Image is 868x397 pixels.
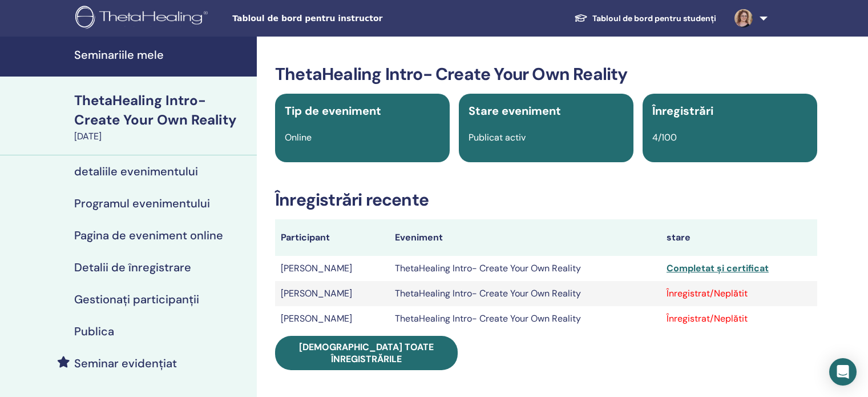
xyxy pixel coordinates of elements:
div: Open Intercom Messenger [829,358,857,386]
th: Participant [275,219,389,256]
h4: Seminariile mele [74,48,250,62]
img: graduation-cap-white.svg [574,13,588,23]
h4: Gestionați participanții [74,292,199,306]
span: Tip de eveniment [285,103,381,118]
a: ThetaHealing Intro- Create Your Own Reality[DATE] [67,91,257,143]
th: Eveniment [389,219,661,256]
td: ThetaHealing Intro- Create Your Own Reality [389,256,661,281]
img: default.jpg [734,9,753,27]
h4: Programul evenimentului [74,197,210,210]
span: Online [285,131,312,143]
h4: Pagina de eveniment online [74,228,223,242]
span: [DEMOGRAPHIC_DATA] toate înregistrările [299,341,434,365]
span: 4/100 [652,131,677,143]
span: Stare eveniment [469,103,561,118]
div: Înregistrat/Neplătit [667,287,812,300]
div: Înregistrat/Neplătit [667,312,812,326]
span: Tabloul de bord pentru instructor [232,13,403,25]
a: Tabloul de bord pentru studenți [565,8,725,29]
span: Publicat activ [469,131,526,143]
div: Completat și certificat [667,262,812,275]
h4: Publica [74,324,114,338]
td: ThetaHealing Intro- Create Your Own Reality [389,306,661,331]
span: Înregistrări [652,103,713,118]
td: [PERSON_NAME] [275,306,389,331]
h3: Înregistrări recente [275,190,817,210]
img: logo.png [75,6,212,31]
div: ThetaHealing Intro- Create Your Own Reality [74,91,250,130]
h4: Detalii de înregistrare [74,260,191,274]
a: [DEMOGRAPHIC_DATA] toate înregistrările [275,336,458,370]
h3: ThetaHealing Intro- Create Your Own Reality [275,64,817,85]
div: [DATE] [74,130,250,143]
th: stare [661,219,817,256]
td: [PERSON_NAME] [275,281,389,306]
td: ThetaHealing Intro- Create Your Own Reality [389,281,661,306]
h4: Seminar evidențiat [74,356,177,370]
h4: detaliile evenimentului [74,165,198,178]
td: [PERSON_NAME] [275,256,389,281]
